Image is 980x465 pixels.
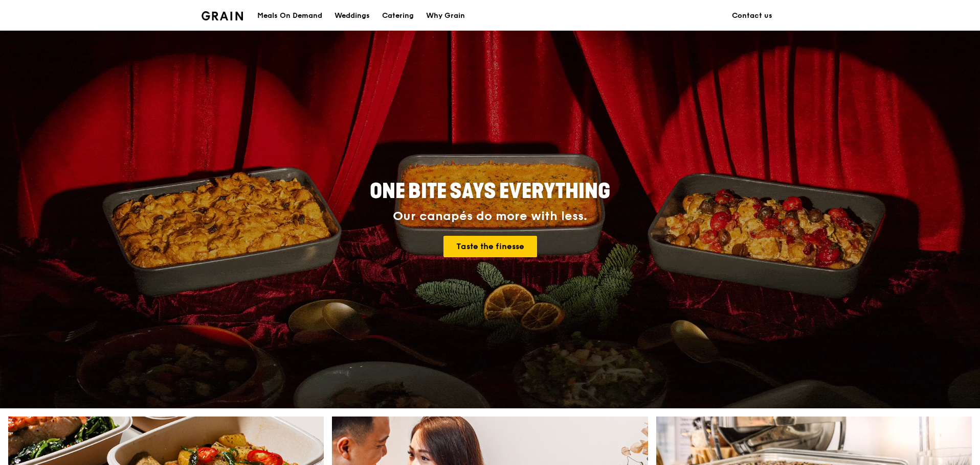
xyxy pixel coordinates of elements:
[257,1,322,31] div: Meals On Demand
[726,1,778,31] a: Contact us
[202,11,243,20] img: Grain
[306,209,674,224] div: Our canapés do more with less.
[382,1,414,31] div: Catering
[376,1,420,31] a: Catering
[328,1,376,31] a: Weddings
[370,179,610,204] span: ONE BITE SAYS EVERYTHING
[426,1,465,31] div: Why Grain
[443,236,537,257] a: Taste the finesse
[420,1,471,31] a: Why Grain
[335,1,370,31] div: Weddings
